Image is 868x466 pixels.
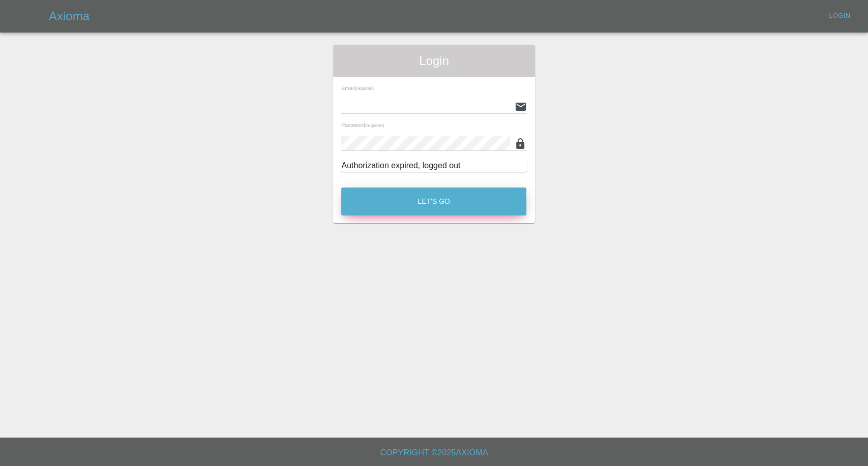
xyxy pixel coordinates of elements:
[355,86,374,91] small: (required)
[8,446,860,460] h6: Copyright © 2025 Axioma
[49,8,89,24] h5: Axioma
[341,122,384,128] span: Password
[341,188,526,215] button: Let's Go
[365,123,384,128] small: (required)
[341,85,374,91] span: Email
[341,160,526,172] div: Authorization expired, logged out
[341,53,526,69] span: Login
[823,8,856,24] a: Login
